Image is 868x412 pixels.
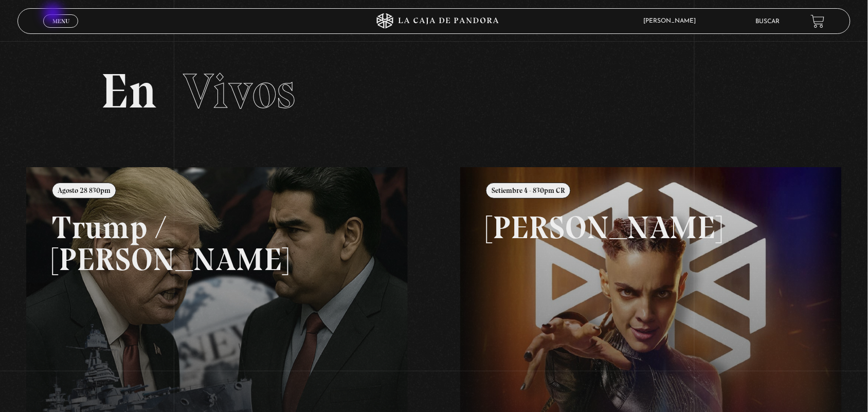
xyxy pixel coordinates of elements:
[756,19,780,25] a: Buscar
[811,14,825,28] a: View your shopping cart
[183,62,295,120] span: Vivos
[52,18,69,24] span: Menu
[639,18,707,24] span: [PERSON_NAME]
[101,67,767,116] h2: En
[49,27,73,34] span: Cerrar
